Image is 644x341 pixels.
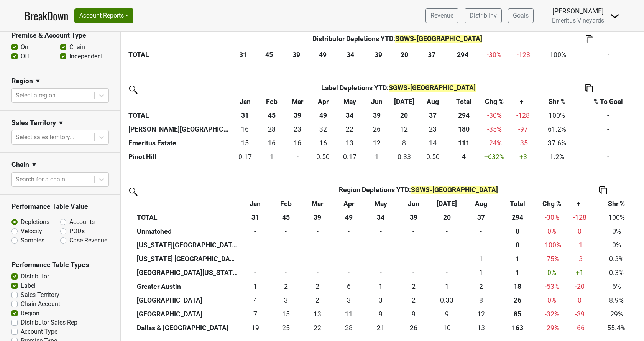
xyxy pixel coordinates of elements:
[303,240,332,250] div: -
[417,46,446,59] th: Aug: activate to sort column ascending
[389,136,418,150] td: 8.165
[365,46,391,59] th: Jun: activate to sort column ascending
[240,238,271,252] td: 0
[365,254,396,264] div: -
[509,95,537,109] th: +-: activate to sort column ascending
[284,109,311,122] th: 39
[465,224,498,238] td: 0
[334,252,363,266] td: 0
[301,280,334,293] td: 2
[232,138,258,148] div: 15
[389,95,418,109] th: Jul: activate to sort column ascending
[286,152,309,162] div: -
[311,136,335,150] td: 15.917
[242,268,269,278] div: -
[552,17,604,24] span: Emeritus Vineyards
[127,109,230,122] th: TOTAL
[568,268,591,278] div: +1
[576,136,640,150] td: -
[447,150,480,164] th: 3.668
[395,35,482,43] span: SGWS-[GEOGRAPHIC_DATA]
[398,197,429,211] th: Jun: activate to sort column ascending
[135,266,240,280] th: [GEOGRAPHIC_DATA][US_STATE]
[537,252,567,266] td: -75 %
[447,109,480,122] th: 294
[21,43,28,52] label: On
[336,254,361,264] div: -
[127,46,230,59] th: &nbsp;: activate to sort column ascending
[363,252,398,266] td: 0
[334,211,363,224] th: 49
[311,150,335,164] td: 0.5
[127,122,230,136] th: [PERSON_NAME][GEOGRAPHIC_DATA]
[127,150,230,164] th: Pinot Hill
[429,266,465,280] td: 0
[593,197,640,211] th: Shr %: activate to sort column ascending
[446,46,480,59] th: Total: activate to sort column ascending
[286,138,309,148] div: 16
[313,124,333,134] div: 32
[537,197,567,211] th: Chg %: activate to sort column ascending
[230,109,259,122] th: 31
[261,124,283,134] div: 28
[411,186,498,194] span: SGWS-[GEOGRAPHIC_DATA]
[419,150,447,164] td: 0.501
[21,272,49,281] label: Distributor
[389,84,476,92] span: SGWS-[GEOGRAPHIC_DATA]
[467,268,496,278] div: 1
[391,124,417,134] div: 12
[21,236,44,245] label: Samples
[364,109,390,122] th: 39
[577,46,641,59] th: % To Goal: activate to sort column ascending
[366,138,388,148] div: 12
[271,238,301,252] td: 0
[25,8,68,24] a: BreakDown
[480,95,509,109] th: Chg %: activate to sort column ascending
[240,252,271,266] td: 0
[389,122,418,136] td: 11.667
[301,211,334,224] th: 39
[400,268,427,278] div: -
[335,48,365,62] th: 34
[21,309,39,318] label: Region
[135,252,240,266] th: [US_STATE] [GEOGRAPHIC_DATA]
[127,48,230,62] th: TOTAL
[313,152,333,162] div: 0.50
[335,109,364,122] th: 34
[310,48,335,62] th: 49
[364,95,390,109] th: Jun: activate to sort column ascending
[400,226,427,236] div: -
[511,124,536,134] div: -97
[230,95,259,109] th: Jan: activate to sort column ascending
[273,226,299,236] div: -
[301,252,334,266] td: 0
[337,124,362,134] div: 22
[593,252,640,266] td: 0.3%
[69,43,85,52] label: Chain
[389,150,418,164] td: 0.333
[576,109,640,122] td: -
[21,52,30,61] label: Off
[508,46,539,59] th: +-: activate to sort column ascending
[260,150,284,164] td: 1
[467,254,496,264] div: 1
[567,197,593,211] th: +-: activate to sort column ascending
[585,84,593,92] img: Copy to clipboard
[363,280,398,293] td: 1.167
[240,211,271,224] th: 31
[499,226,536,236] div: 0
[429,211,465,224] th: 20
[21,327,58,336] label: Account Type
[421,152,446,162] div: 0.50
[365,48,391,62] th: 39
[498,280,537,293] th: 17.667
[273,240,299,250] div: -
[449,152,478,162] div: 4
[419,109,447,122] th: 37
[335,95,364,109] th: May: activate to sort column ascending
[230,122,259,136] td: 16
[449,138,478,148] div: 111
[311,122,335,136] td: 32.167
[31,160,37,170] span: ▼
[336,268,361,278] div: -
